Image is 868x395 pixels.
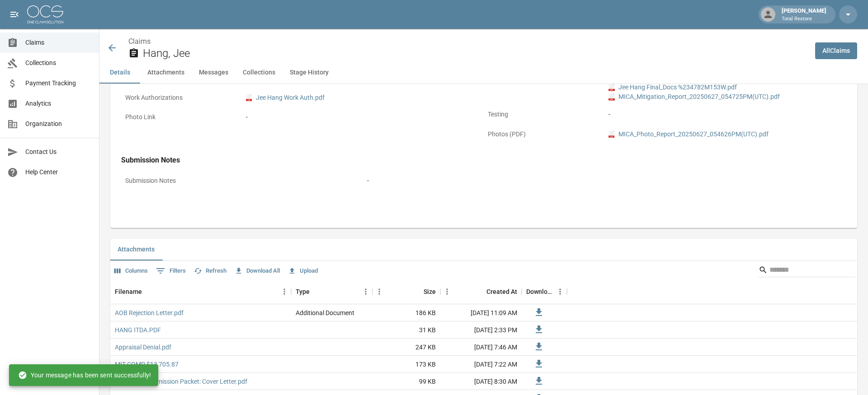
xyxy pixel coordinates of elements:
span: Claims [25,38,92,47]
button: Menu [440,285,454,298]
a: MIT COMP $13,705.87 [115,360,179,369]
div: Filename [115,279,142,304]
a: AllClaims [815,42,857,59]
div: Search [759,263,855,279]
div: 31 KB [373,321,440,339]
button: Select columns [112,264,150,278]
div: Additional Document [296,308,354,317]
button: open drawer [5,5,24,23]
nav: breadcrumb [128,36,808,47]
div: [DATE] 8:30 AM [440,373,522,390]
span: Help Center [25,167,92,177]
div: Filename [110,279,291,304]
div: Your message has been sent successfully! [18,367,151,383]
button: Show filters [154,264,188,278]
button: Download All [232,264,282,278]
p: Work Authorizations [121,89,242,107]
div: - [246,112,480,122]
button: Attachments [110,239,162,260]
div: [DATE] 7:46 AM [440,339,522,356]
button: Menu [278,285,291,298]
div: Size [424,279,436,304]
a: pdfMICA_Mitigation_Report_20250627_054725PM(UTC).pdf [609,92,780,102]
button: Menu [553,285,567,298]
div: Size [373,279,440,304]
p: Submission Notes [121,172,363,190]
span: Analytics [25,99,92,108]
p: Testing [484,106,604,123]
div: [DATE] 7:22 AM [440,356,522,373]
a: pdfJee Hang Work Auth.pdf [246,93,325,102]
span: Payment Tracking [25,79,92,88]
p: Photos (PDF) [484,125,604,143]
div: Download [526,279,553,304]
h4: Submission Notes [121,156,846,165]
a: Appraisal Denial.pdf [115,343,171,352]
div: 99 KB [373,373,440,390]
span: Collections [25,58,92,68]
a: AOB Rejection Letter.pdf [115,308,184,317]
div: Type [296,279,310,304]
div: [DATE] 2:33 PM [440,321,522,339]
h2: Hang, Jee [143,47,808,60]
button: Collections [236,62,283,84]
button: Menu [359,285,373,298]
button: Menu [373,285,386,298]
div: Type [291,279,373,304]
div: Download [522,279,567,304]
span: Contact Us [25,147,92,157]
div: Created At [486,279,517,304]
span: Organization [25,119,92,129]
img: ocs-logo-white-transparent.png [27,5,63,23]
div: - [367,176,842,186]
p: Photo Link [121,108,242,126]
div: [DATE] 11:09 AM [440,304,522,321]
p: Total Restore [782,15,826,23]
div: 247 KB [373,339,440,356]
button: Stage History [283,62,336,84]
button: Attachments [140,62,192,84]
div: related-list tabs [110,239,857,260]
a: Jee Hang - Submission Packet: Cover Letter.pdf [115,377,247,386]
button: Details [99,62,140,84]
button: Upload [286,264,320,278]
div: anchor tabs [99,62,868,84]
a: pdfMICA_Photo_Report_20250627_054626PM(UTC).pdf [609,130,769,139]
div: 186 KB [373,304,440,321]
a: pdfJee Hang Final_Docs %234782M153W.pdf [609,83,737,92]
div: Created At [440,279,522,304]
a: HANG ITDA.PDF [115,325,161,335]
div: - [609,110,842,119]
button: Refresh [192,264,229,278]
div: [PERSON_NAME] [778,6,830,23]
a: Claims [128,37,151,46]
button: Messages [192,62,236,84]
div: 173 KB [373,356,440,373]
